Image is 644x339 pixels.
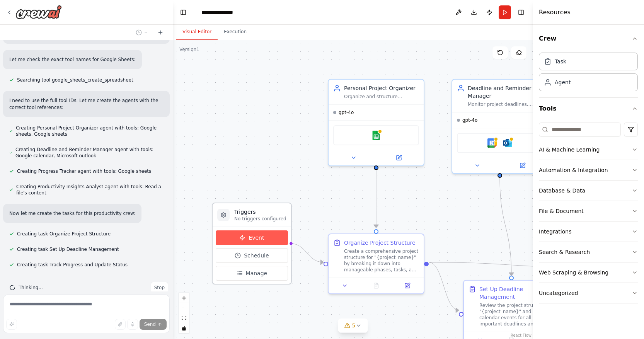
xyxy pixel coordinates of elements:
span: Creating task Organize Project Structure [17,231,111,237]
button: Hide left sidebar [178,7,189,18]
div: Organize and structure personal projects by creating detailed project plans, breaking down tasks ... [344,94,419,100]
div: Task [555,58,566,65]
div: AI & Machine Learning [539,146,600,153]
div: Personal Project Organizer [344,84,419,92]
button: Event [216,230,288,245]
span: Thinking... [19,284,43,291]
button: File & Document [539,201,638,221]
button: Open in side panel [394,281,421,290]
button: zoom in [179,293,189,303]
button: Click to speak your automation idea [127,319,138,330]
p: Let me check the exact tool names for Google Sheets: [9,56,136,63]
div: Crew [539,49,638,97]
span: Creating task Track Progress and Update Status [17,262,128,268]
p: No triggers configured [234,216,286,222]
button: 5 [338,319,368,333]
button: Hide right sidebar [516,7,526,18]
g: Edge from 139c1446-8806-49e9-a0f8-0da6c5187793 to b5b0388e-2cc9-414b-bc02-74a362182749 [372,170,380,228]
span: Stop [154,284,165,291]
h3: Triggers [234,208,286,216]
button: Search & Research [539,242,638,262]
span: Send [144,321,156,327]
div: Uncategorized [539,289,578,297]
span: Event [249,234,264,242]
g: Edge from triggers to b5b0388e-2cc9-414b-bc02-74a362182749 [290,240,324,266]
button: Tools [539,98,638,119]
img: Google calendar [487,138,497,148]
div: Organize Project StructureCreate a comprehensive project structure for "{project_name}" by breaki... [328,233,424,294]
div: Create a comprehensive project structure for "{project_name}" by breaking it down into manageable... [344,248,419,273]
div: Agent [555,78,571,86]
button: Open in side panel [377,153,421,162]
span: 5 [352,322,356,329]
div: Automation & Integration [539,166,608,174]
button: Improve this prompt [6,319,17,330]
h4: Resources [539,8,571,17]
div: Web Scraping & Browsing [539,269,608,276]
button: zoom out [179,303,189,313]
button: Stop [151,282,168,293]
g: Edge from b5b0388e-2cc9-414b-bc02-74a362182749 to 8408c4d9-9c0e-472a-8097-54ddf5ae0f04 [429,259,459,314]
button: Database & Data [539,181,638,201]
button: fit view [179,313,189,323]
span: Creating Personal Project Organizer agent with tools: Google sheets, Google sheets [16,125,164,137]
button: Upload files [115,319,126,330]
button: Execution [218,24,253,40]
button: Manage [216,266,288,281]
button: AI & Machine Learning [539,140,638,160]
a: React Flow attribution [511,333,532,337]
div: Set Up Deadline Management [479,285,554,301]
img: Logo [15,5,62,19]
button: Start a new chat [154,28,167,37]
g: Edge from b5b0388e-2cc9-414b-bc02-74a362182749 to 56f3e506-78ca-4703-8dd2-7d779070606e [429,259,594,272]
div: Organize Project Structure [344,239,416,247]
button: Web Scraping & Browsing [539,262,638,283]
p: I need to use the full tool IDs. Let me create the agents with the correct tool references: [9,97,164,111]
div: Tools [539,119,638,310]
span: Schedule [244,252,269,259]
div: Search & Research [539,248,590,256]
span: Searching tool google_sheets_create_spreadsheet [17,77,133,83]
p: Now let me create the tasks for this productivity crew: [9,210,135,217]
button: Visual Editor [176,24,218,40]
button: Integrations [539,221,638,242]
button: Switch to previous chat [133,28,151,37]
div: Integrations [539,228,571,235]
span: gpt-4o [462,117,477,123]
button: Send [140,319,167,330]
button: Crew [539,28,638,49]
button: Open in side panel [501,161,544,170]
span: Creating Productivity Insights Analyst agent with tools: Read a file's content [16,184,164,196]
div: Monitor project deadlines, create calendar events, and set up reminder systems to ensure importan... [468,101,543,107]
span: Creating Deadline and Reminder Manager agent with tools: Google calendar, Microsoft outlook [15,147,164,159]
g: Edge from f9604884-0418-4b61-a38a-84d0e6c41f2f to 8408c4d9-9c0e-472a-8097-54ddf5ae0f04 [496,178,515,276]
div: Review the project structure for "{project_name}" and create calendar events for all important de... [479,302,554,327]
img: Google sheets [371,131,381,140]
button: Uncategorized [539,283,638,303]
div: TriggersNo triggers configuredEventScheduleManage [212,203,292,284]
div: Database & Data [539,187,585,194]
nav: breadcrumb [201,9,240,16]
span: Manage [246,269,267,277]
button: No output available [360,281,393,290]
span: Creating task Set Up Deadline Management [17,246,119,252]
div: React Flow controls [179,293,189,333]
button: Schedule [216,248,288,263]
div: File & Document [539,207,584,215]
button: toggle interactivity [179,323,189,333]
img: Microsoft outlook [503,138,512,148]
div: Deadline and Reminder ManagerMonitor project deadlines, create calendar events, and set up remind... [451,79,548,174]
button: Automation & Integration [539,160,638,180]
div: Version 1 [179,46,199,53]
span: gpt-4o [339,109,354,116]
span: Creating Progress Tracker agent with tools: Google sheets [17,168,151,174]
div: Personal Project OrganizerOrganize and structure personal projects by creating detailed project p... [328,79,424,166]
div: Deadline and Reminder Manager [468,84,543,100]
